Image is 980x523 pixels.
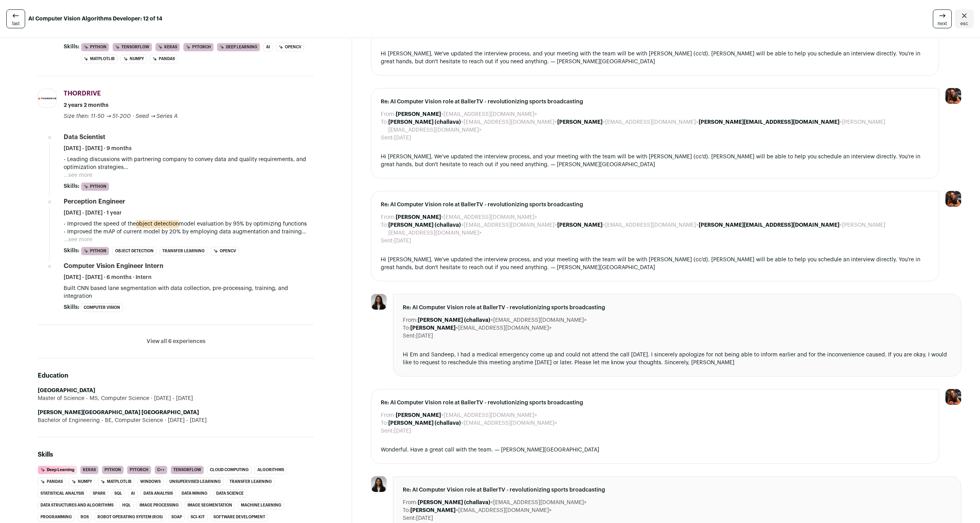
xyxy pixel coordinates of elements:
li: NumPy [69,477,95,486]
strong: AI Computer Vision Algorithms Developer: 12 of 14 [28,15,162,23]
span: [DATE] - [DATE] · 9 months [64,145,132,152]
li: Image Segmentation [185,501,235,510]
span: Skills: [64,247,79,255]
li: Keras [80,466,99,474]
b: [PERSON_NAME] (challava) [388,222,461,228]
b: [PERSON_NAME] [396,413,441,418]
dd: <[EMAIL_ADDRESS][DOMAIN_NAME]> [418,499,587,506]
b: [PERSON_NAME] (challava) [388,119,461,125]
li: Data Science [213,489,246,498]
div: Data Scientist [64,133,105,141]
img: 7345e6df7eb09af0b7b853bf7a7224bfd9c8b122f787feb5ad580e4da8b9826a.jpg [371,294,387,310]
span: Re: AI Computer Vision role at BallerTV - revolutionizing sports broadcasting [381,201,929,209]
dd: <[EMAIL_ADDRESS][DOMAIN_NAME]> <[EMAIL_ADDRESS][DOMAIN_NAME]> <[PERSON_NAME][EMAIL_ADDRESS][DOMAI... [388,118,929,134]
div: Hi [PERSON_NAME], We've updated the interview process, and your meeting with the team will be wit... [381,256,929,272]
dd: <[EMAIL_ADDRESS][DOMAIN_NAME]> [388,419,557,427]
b: [PERSON_NAME] (challava) [418,317,490,323]
img: 13968079-medium_jpg [945,389,961,405]
span: 2 years 2 months [64,101,108,109]
li: HQL [119,501,134,510]
li: Windows [138,477,163,486]
li: Transfer Learning [227,477,275,486]
h2: Education [38,371,314,380]
span: last [12,20,20,27]
div: Bachelor of Engineering - BE, Computer Science [38,417,314,424]
b: [PERSON_NAME][EMAIL_ADDRESS][DOMAIN_NAME] [699,222,839,228]
span: Skills: [64,43,79,51]
p: Built CNN based lane segmentation with data collection, pre-processing, training, and integration [64,284,314,300]
li: Deep Learning [38,466,77,474]
dd: <[EMAIL_ADDRESS][DOMAIN_NAME]> [396,110,537,118]
li: PyTorch [183,43,214,51]
li: SQL [112,489,125,498]
dt: To: [403,324,410,332]
li: Statistical Analysis [38,489,87,498]
div: Hi Em and Sandeep, I had a medical emergency come up and could not attend the call [DATE]. I sinc... [403,351,951,367]
strong: [PERSON_NAME][GEOGRAPHIC_DATA] [GEOGRAPHIC_DATA] [38,410,199,415]
b: [PERSON_NAME] [410,508,455,513]
li: TensorFlow [112,43,152,51]
li: Algorithms [255,466,287,474]
li: Data Mining [179,489,210,498]
li: Software Development [211,513,268,521]
p: - Improved the mAP of current model by 20% by employing data augmentation and training techniques [64,228,314,236]
span: Skills: [64,303,79,311]
span: esc [960,20,968,27]
h2: Skills [38,450,314,459]
div: Hi [PERSON_NAME], We've updated the interview process, and your meeting with the team will be wit... [381,50,929,66]
li: C++ [154,466,167,474]
span: [DATE] - [DATE] · 1 year [64,209,122,217]
b: [PERSON_NAME] (challava) [418,500,490,505]
li: Keras [155,43,180,51]
dd: [DATE] [394,427,411,435]
span: [DATE] - [DATE] [149,395,193,402]
li: ROS [78,513,92,521]
dt: To: [381,118,388,134]
li: Machine Learning [238,501,284,510]
li: Robot Operating System (ROS) [95,513,165,521]
img: 7787dc34d3230933766e3b4a6ef1c216b55bc200b87a2bbefb710a98ca634a4a.png [38,97,56,100]
dd: <[EMAIL_ADDRESS][DOMAIN_NAME]> [410,506,552,514]
p: - Leading discussions with partnering company to convey data and quality requirements, and optimi... [64,156,314,171]
span: Re: AI Computer Vision role at BallerTV - revolutionizing sports broadcasting [381,98,929,106]
b: [PERSON_NAME] [557,119,602,125]
img: 7345e6df7eb09af0b7b853bf7a7224bfd9c8b122f787feb5ad580e4da8b9826a.jpg [371,476,387,492]
li: Spark [90,489,108,498]
p: - Improved the speed of the model evaluation by 95% by optimizing functions [64,220,314,228]
span: · [132,112,134,120]
span: Re: AI Computer Vision role at BallerTV - revolutionizing sports broadcasting [403,486,951,494]
dt: Sent: [403,332,416,340]
span: Skills: [64,182,79,190]
button: ...see more [64,171,92,179]
li: Python [102,466,124,474]
span: [DATE] - [DATE] [163,417,207,424]
dt: From: [403,316,418,324]
dd: <[EMAIL_ADDRESS][DOMAIN_NAME]> <[EMAIL_ADDRESS][DOMAIN_NAME]> <[PERSON_NAME][EMAIL_ADDRESS][DOMAI... [388,221,929,237]
dt: Sent: [403,514,416,522]
li: Matplotlib [98,477,134,486]
li: PyTorch [127,466,151,474]
div: Wonderful. Have a great call with the team. — [PERSON_NAME][GEOGRAPHIC_DATA] [381,446,929,454]
b: [PERSON_NAME][EMAIL_ADDRESS][DOMAIN_NAME] [699,119,839,125]
li: AI [263,43,273,51]
dd: <[EMAIL_ADDRESS][DOMAIN_NAME]> [418,316,587,324]
div: Computer Vision Engineer Intern [64,262,163,270]
li: Programming [38,513,75,521]
li: Python [81,182,109,191]
div: Master of Science - MS, Computer Science [38,395,314,402]
li: Deep Learning [217,43,260,51]
div: Hi [PERSON_NAME], We've updated the interview process, and your meeting with the team will be wit... [381,153,929,169]
span: Re: AI Computer Vision role at BallerTV - revolutionizing sports broadcasting [403,304,951,312]
li: Data Analysis [141,489,176,498]
li: Unsupervised Learning [167,477,224,486]
img: 13968079-medium_jpg [945,88,961,104]
li: Computer Vision [81,303,123,312]
dt: To: [381,221,388,237]
li: Pandas [150,55,178,63]
li: TensorFlow [171,466,204,474]
dt: To: [403,506,410,514]
b: [PERSON_NAME] (challava) [388,420,461,426]
span: next [938,20,947,27]
span: THORDRIVE [64,90,101,97]
li: Pandas [38,477,66,486]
